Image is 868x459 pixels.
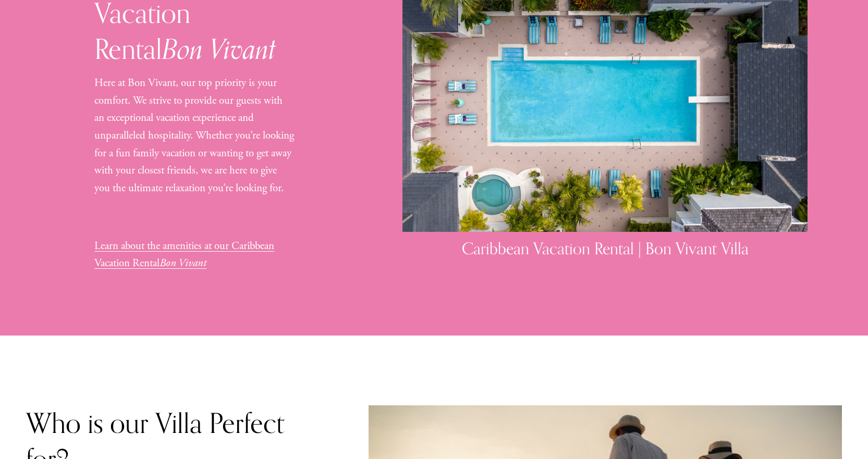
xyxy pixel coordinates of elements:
[94,75,294,197] p: Here at Bon Vivant, our top priority is your comfort. We strive to provide our guests with an exc...
[402,238,808,259] h3: Caribbean Vacation Rental | Bon Vivant Villa
[162,28,275,72] em: Bon Vivant
[94,239,274,270] a: Learn about the amenities at our Caribbean Vacation RentalBon Vivant
[160,256,206,270] em: Bon Vivant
